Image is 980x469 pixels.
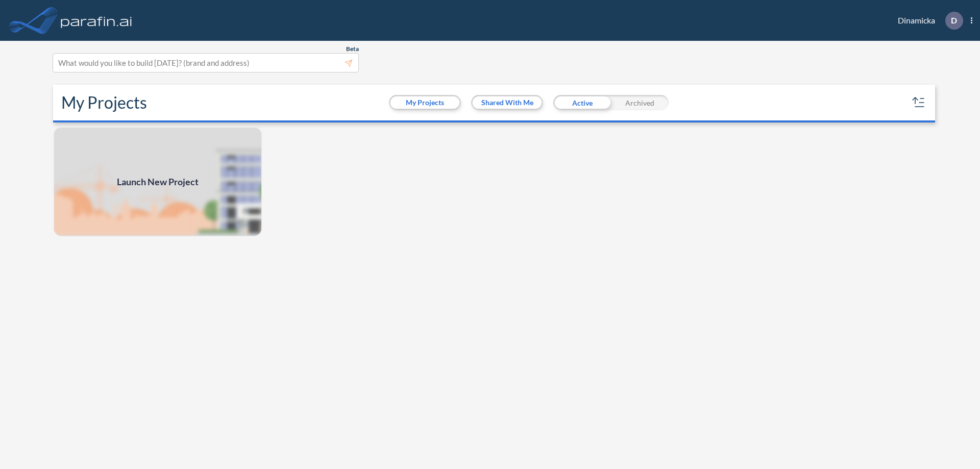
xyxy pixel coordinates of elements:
[61,93,147,112] h2: My Projects
[911,94,927,111] button: sort
[117,175,199,189] span: Launch New Project
[611,95,669,110] div: Archived
[951,16,957,25] p: D
[553,95,611,110] div: Active
[346,45,359,53] span: Beta
[390,96,459,109] button: My Projects
[53,127,262,237] a: Launch New Project
[883,12,972,30] div: Dinamicka
[53,127,262,237] img: add
[473,96,542,109] button: Shared With Me
[59,10,134,31] img: logo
